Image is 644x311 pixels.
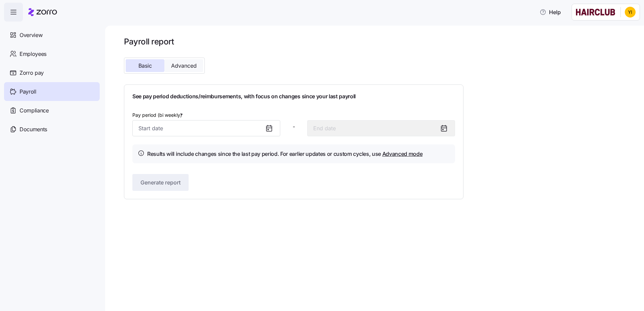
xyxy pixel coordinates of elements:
a: Advanced mode [382,150,423,157]
img: Employer logo [576,8,615,16]
a: Documents [4,120,100,139]
input: Start date [132,120,280,136]
span: Payroll [20,88,36,96]
h4: Results will include changes since the last pay period. For earlier updates or custom cycles, use [147,150,423,158]
button: Generate report [132,174,189,191]
h1: Payroll report [124,36,463,47]
span: Zorro pay [20,69,44,77]
span: Advanced [171,63,197,68]
span: Help [540,8,561,16]
span: Overview [20,31,42,39]
span: Documents [20,125,47,134]
input: End date [307,120,455,136]
span: Basic [138,63,152,68]
button: Help [534,5,566,19]
span: Employees [20,50,46,58]
a: Overview [4,26,100,44]
a: Compliance [4,101,100,120]
img: 58bf486cf3c66a19402657e6b7d52db7 [625,7,636,18]
label: Pay period (bi weekly) [132,111,184,119]
a: Zorro pay [4,63,100,82]
span: - [293,123,295,131]
span: Compliance [20,106,49,115]
a: Payroll [4,82,100,101]
h1: See pay period deductions/reimbursements, with focus on changes since your last payroll [132,93,455,100]
a: Employees [4,44,100,63]
span: Generate report [140,178,181,186]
